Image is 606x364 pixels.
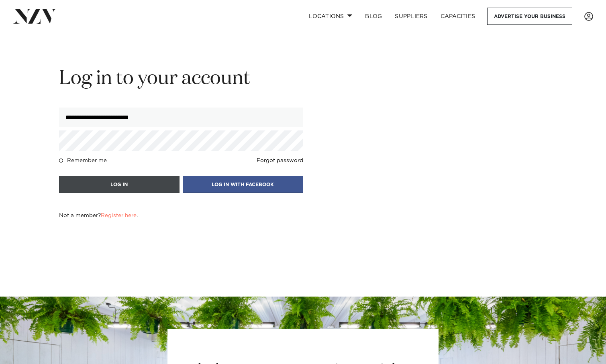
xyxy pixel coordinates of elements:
button: LOG IN WITH FACEBOOK [183,176,303,193]
h2: Log in to your account [59,66,303,92]
img: nzv-logo.png [13,9,57,23]
a: Register here [101,213,137,218]
a: SUPPLIERS [388,8,434,25]
a: Capacities [434,8,482,25]
a: Forgot password [257,157,303,164]
a: Locations [302,8,359,25]
a: LOG IN WITH FACEBOOK [183,181,303,188]
h4: Not a member? . [59,212,138,219]
h4: Remember me [67,157,107,164]
a: BLOG [359,8,388,25]
a: Advertise your business [487,8,572,25]
button: LOG IN [59,176,180,193]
